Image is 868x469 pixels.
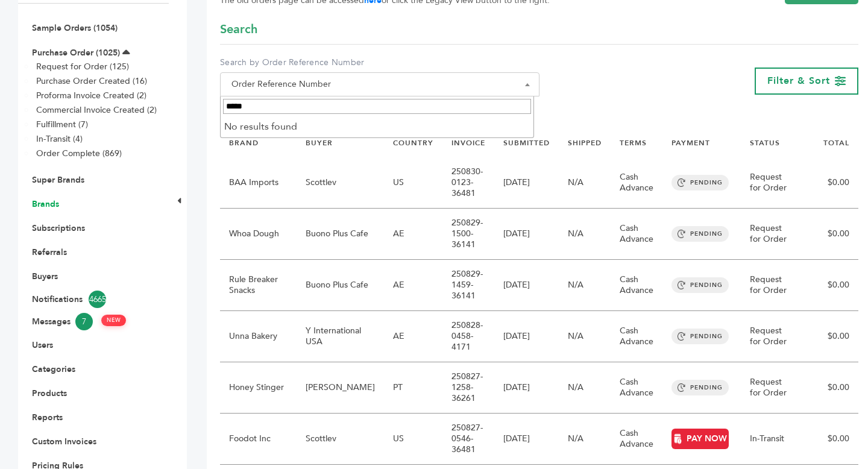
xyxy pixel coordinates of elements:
a: Super Brands [32,174,84,186]
td: Buono Plus Cafe [297,209,384,260]
td: [DATE] [494,260,559,311]
span: Search [220,21,257,38]
td: Y International USA [297,311,384,362]
td: $0.00 [797,157,858,209]
td: [DATE] [494,311,559,362]
td: Cash Advance [611,362,662,414]
a: BRAND [229,138,259,148]
td: PT [384,362,442,414]
td: N/A [559,311,611,362]
td: [PERSON_NAME] [297,362,384,414]
a: Commercial Invoice Created (2) [36,104,157,116]
td: In-Transit [741,414,797,465]
a: PAY NOW [671,429,729,449]
label: Search by Order Reference Number [220,57,539,69]
td: Request for Order [741,209,797,260]
td: [DATE] [494,209,559,260]
span: Filter & Sort [767,74,830,87]
td: N/A [559,209,611,260]
a: TOTAL [823,138,849,148]
td: 250827-0546-36481 [442,414,494,465]
td: $0.00 [797,362,858,414]
td: AE [384,260,442,311]
a: Users [32,339,53,351]
td: Request for Order [741,311,797,362]
td: N/A [559,157,611,209]
a: Fulfillment (7) [36,119,88,130]
a: Subscriptions [32,222,85,234]
td: Scottlev [297,157,384,209]
a: Messages7 NEW [32,313,155,330]
a: Brands [32,198,59,210]
td: Rule Breaker Snacks [220,260,297,311]
a: COUNTRY [393,138,433,148]
span: Order Reference Number [220,72,539,96]
li: No results found [221,116,533,137]
td: $0.00 [797,260,858,311]
a: TERMS [620,138,647,148]
a: Referrals [32,247,67,258]
a: In-Transit (4) [36,133,83,145]
td: Request for Order [741,157,797,209]
td: Honey Stinger [220,362,297,414]
td: 250828-0458-4171 [442,311,494,362]
span: 7 [75,313,93,330]
span: PENDING [671,380,729,395]
a: Notifications4665 [32,291,155,308]
td: Cash Advance [611,209,662,260]
td: US [384,414,442,465]
td: Cash Advance [611,157,662,209]
td: [DATE] [494,157,559,209]
span: PENDING [671,329,729,344]
span: PENDING [671,226,729,242]
a: Purchase Order Created (16) [36,75,147,87]
td: [DATE] [494,362,559,414]
a: Buyers [32,271,58,282]
a: Reports [32,412,63,423]
td: Cash Advance [611,311,662,362]
a: Products [32,388,67,399]
a: STATUS [750,138,780,148]
a: Request for Order (125) [36,61,129,72]
td: N/A [559,260,611,311]
td: N/A [559,414,611,465]
td: $0.00 [797,414,858,465]
span: PENDING [671,277,729,293]
a: BUYER [306,138,333,148]
td: Request for Order [741,260,797,311]
span: 4665 [89,291,106,308]
td: BAA Imports [220,157,297,209]
td: Scottlev [297,414,384,465]
a: SHIPPED [568,138,602,148]
td: 250830-0123-36481 [442,157,494,209]
td: N/A [559,362,611,414]
td: Buono Plus Cafe [297,260,384,311]
td: Cash Advance [611,260,662,311]
a: Proforma Invoice Created (2) [36,90,146,101]
span: Order Reference Number [227,76,533,93]
td: 250829-1459-36141 [442,260,494,311]
td: AE [384,311,442,362]
td: Foodot Inc [220,414,297,465]
a: Sample Orders (1054) [32,22,118,34]
a: SUBMITTED [503,138,550,148]
td: US [384,157,442,209]
a: INVOICE [451,138,485,148]
td: Unna Bakery [220,311,297,362]
a: Order Complete (869) [36,148,122,159]
td: $0.00 [797,209,858,260]
td: 250829-1500-36141 [442,209,494,260]
td: 250827-1258-36261 [442,362,494,414]
td: Whoa Dough [220,209,297,260]
td: Request for Order [741,362,797,414]
a: Purchase Order (1025) [32,47,120,58]
td: $0.00 [797,311,858,362]
a: Custom Invoices [32,436,96,447]
span: PENDING [671,175,729,190]
a: Categories [32,364,75,375]
td: [DATE] [494,414,559,465]
span: NEW [101,315,126,326]
td: Cash Advance [611,414,662,465]
td: AE [384,209,442,260]
input: Search [223,99,531,114]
